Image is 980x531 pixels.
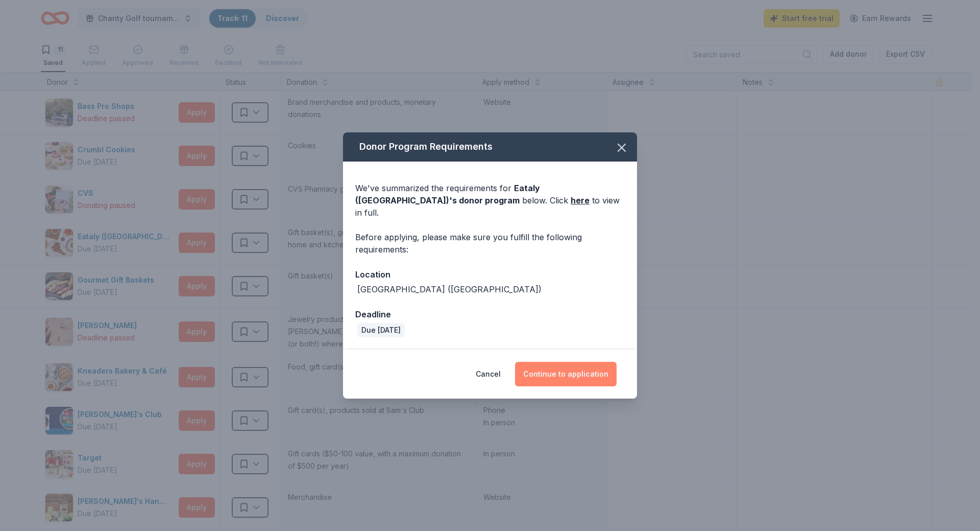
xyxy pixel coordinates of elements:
div: We've summarized the requirements for below. Click to view in full. [355,182,625,219]
a: here [571,194,590,206]
div: Deadline [355,308,625,321]
div: [GEOGRAPHIC_DATA] ([GEOGRAPHIC_DATA]) [357,283,542,295]
div: Due [DATE] [357,323,405,337]
button: Continue to application [515,362,617,386]
button: Cancel [476,362,501,386]
div: Location [355,268,625,281]
div: Before applying, please make sure you fulfill the following requirements: [355,231,625,256]
div: Donor Program Requirements [343,132,637,161]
